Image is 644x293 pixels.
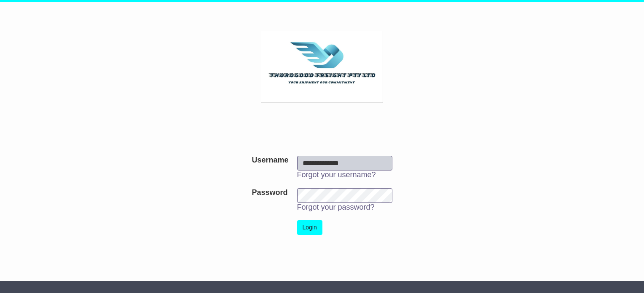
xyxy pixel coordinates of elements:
label: Password [252,188,287,197]
a: Forgot your password? [297,203,375,211]
img: Thorogood Freight Pty Ltd [261,31,384,103]
label: Username [252,156,288,165]
button: Login [297,220,322,235]
a: Forgot your username? [297,170,376,179]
